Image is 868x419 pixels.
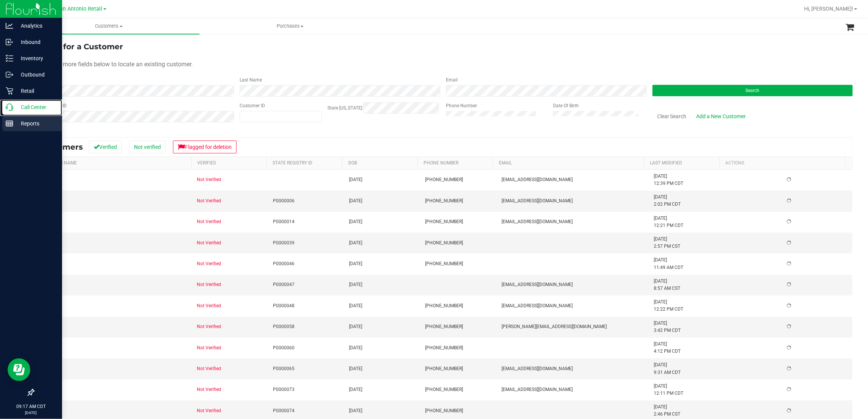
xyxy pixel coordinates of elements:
label: Phone Number [446,102,477,109]
span: [PHONE_NUMBER] [425,386,463,393]
span: [DATE] [349,407,363,414]
label: Customer ID [240,102,265,109]
span: Use one or more fields below to locate an existing customer. [33,61,193,68]
p: Outbound [13,70,59,79]
span: [PHONE_NUMBER] [425,365,463,372]
span: [PHONE_NUMBER] [425,218,463,225]
span: Search for a Customer [33,42,123,51]
span: [DATE] [349,323,363,330]
button: Search [653,85,853,96]
label: Email [446,77,458,83]
span: P0000058 [273,323,295,330]
span: [DATE] 12:11 PM CDT [654,383,683,397]
span: [EMAIL_ADDRESS][DOMAIN_NAME] [502,302,573,310]
span: [DATE] [349,176,363,183]
label: Date Of Birth [553,102,579,109]
span: [DATE] 2:57 PM CST [654,236,680,250]
span: Not Verified [197,386,221,393]
span: Customers [18,23,199,30]
span: Not Verified [197,365,221,372]
a: Purchases [199,18,381,34]
span: Not Verified [197,344,221,352]
span: [DATE] 9:31 AM CDT [654,361,681,376]
span: [DATE] 2:02 PM CDT [654,194,681,208]
p: [DATE] [3,410,59,416]
span: [PERSON_NAME][EMAIL_ADDRESS][DOMAIN_NAME] [502,323,607,330]
inline-svg: Retail [6,87,13,95]
span: [EMAIL_ADDRESS][DOMAIN_NAME] [502,197,573,205]
div: Actions [726,160,843,166]
span: [PHONE_NUMBER] [425,407,463,414]
span: P0000065 [273,365,295,372]
p: Retail [13,86,59,95]
span: [DATE] [349,302,363,310]
span: Search [746,88,760,93]
span: P0000073 [273,386,295,393]
span: Not Verified [197,176,221,183]
a: State Registry Id [273,160,312,166]
a: Add a New Customer [692,110,751,123]
span: [DATE] 12:39 PM CDT [654,173,683,187]
span: Not Verified [197,239,221,247]
p: 09:17 AM CDT [3,403,59,410]
iframe: Resource center [8,358,30,381]
span: [EMAIL_ADDRESS][DOMAIN_NAME] [502,176,573,183]
inline-svg: Call Center [6,103,13,111]
span: [DATE] 11:49 AM CDT [654,256,683,271]
span: Not Verified [197,302,221,310]
span: [DATE] [349,281,363,288]
inline-svg: Inbound [6,38,13,46]
inline-svg: Inventory [6,55,13,62]
span: Not Verified [197,218,221,225]
span: TX San Antonio Retail [48,6,103,12]
a: DOB [348,160,357,166]
button: Clear Search [652,110,692,123]
span: P0000060 [273,344,295,352]
span: [DATE] [349,239,363,247]
span: [PHONE_NUMBER] [425,176,463,183]
span: [DATE] [349,260,363,267]
inline-svg: Reports [6,120,13,127]
span: [PHONE_NUMBER] [425,197,463,205]
span: [EMAIL_ADDRESS][DOMAIN_NAME] [502,281,573,288]
span: [PHONE_NUMBER] [425,239,463,247]
span: [PHONE_NUMBER] [425,323,463,330]
a: Phone Number [424,160,458,166]
span: [DATE] [349,365,363,372]
span: Not Verified [197,197,221,205]
p: Inbound [13,38,59,47]
span: [PHONE_NUMBER] [425,302,463,310]
p: Analytics [13,21,59,30]
button: Verified [89,141,122,153]
label: Last Name [240,77,262,83]
p: Call Center [13,103,59,112]
button: Flagged for deletion [173,141,237,153]
a: Last Modified [650,160,683,166]
span: Not Verified [197,323,221,330]
span: Not Verified [197,260,221,267]
label: State [US_STATE] [327,105,362,111]
button: Not verified [129,141,166,153]
span: [EMAIL_ADDRESS][DOMAIN_NAME] [502,365,573,372]
span: Purchases [200,23,380,30]
span: [DATE] [349,386,363,393]
span: P0000074 [273,407,295,414]
span: P0000047 [273,281,295,288]
span: [EMAIL_ADDRESS][DOMAIN_NAME] [502,218,573,225]
a: Verified [197,160,216,166]
inline-svg: Outbound [6,71,13,78]
span: [DATE] 12:21 PM CDT [654,215,683,229]
span: P0000014 [273,218,295,225]
span: [DATE] [349,344,363,352]
span: Not Verified [197,407,221,414]
inline-svg: Analytics [6,22,13,30]
span: [DATE] 8:57 AM CST [654,278,680,292]
span: Not Verified [197,281,221,288]
span: P0000048 [273,302,295,310]
span: [PHONE_NUMBER] [425,260,463,267]
a: Email [499,160,512,166]
span: [EMAIL_ADDRESS][DOMAIN_NAME] [502,386,573,393]
span: [DATE] [349,218,363,225]
span: Hi, [PERSON_NAME]! [804,6,854,12]
span: [DATE] 4:12 PM CDT [654,341,681,355]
